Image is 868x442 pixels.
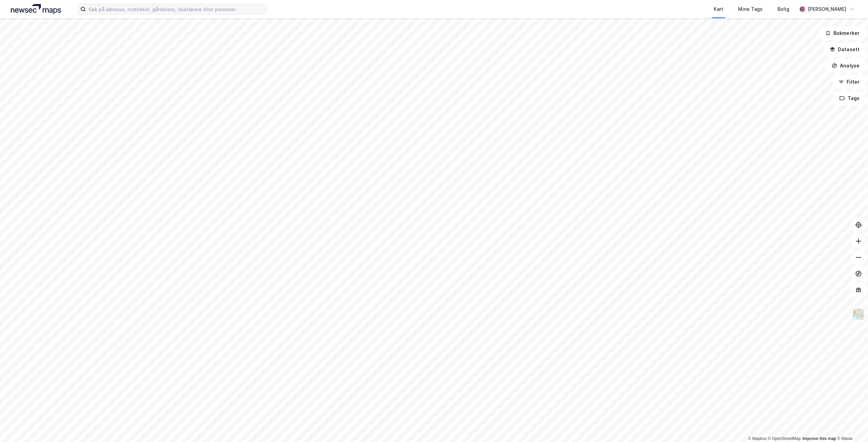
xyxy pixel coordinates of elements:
[808,5,846,13] div: [PERSON_NAME]
[824,43,865,56] button: Datasett
[86,4,267,14] input: Søk på adresse, matrikkel, gårdeiere, leietakere eller personer
[738,5,763,13] div: Mine Tags
[834,409,868,442] iframe: Chat Widget
[714,5,723,13] div: Kart
[833,75,865,89] button: Filter
[11,4,61,14] img: logo.a4113a55bc3d86da70a041830d287a7e.svg
[768,436,801,441] a: OpenStreetMap
[834,409,868,442] div: Kontrollprogram for chat
[820,26,865,40] button: Bokmerker
[777,5,789,13] div: Bolig
[826,59,865,72] button: Analyse
[852,308,865,321] img: Z
[834,91,865,105] button: Tags
[803,436,836,441] a: Improve this map
[748,436,767,441] a: Mapbox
